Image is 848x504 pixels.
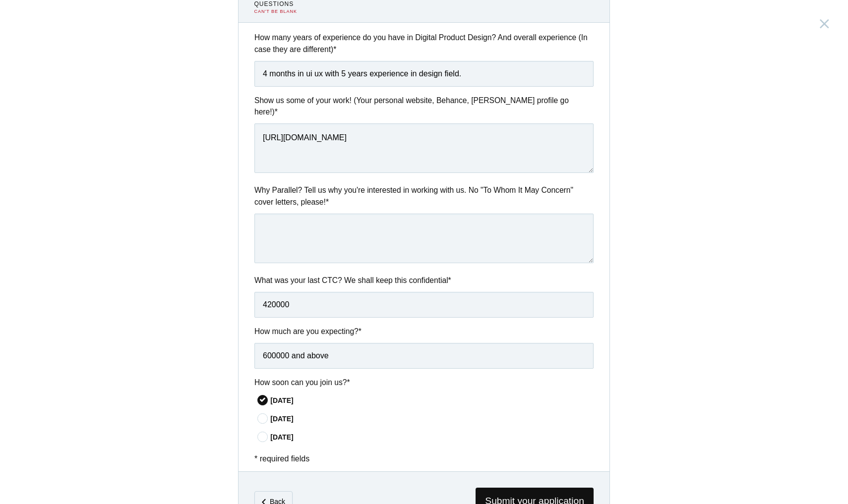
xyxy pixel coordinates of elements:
[270,395,594,406] div: [DATE]
[270,432,594,443] div: [DATE]
[254,8,594,15] div: can't be blank
[254,454,309,463] span: * required fields
[254,377,594,388] label: How soon can you join us?
[270,414,594,424] div: [DATE]
[254,184,594,208] label: Why Parallel? Tell us why you're interested in working with us. No "To Whom It May Concern" cover...
[254,95,594,118] label: Show us some of your work! (Your personal website, Behance, [PERSON_NAME] profile go here!)
[254,275,594,286] label: What was your last CTC? We shall keep this confidential
[254,32,594,55] label: How many years of experience do you have in Digital Product Design? And overall experience (In ca...
[254,326,594,337] label: How much are you expecting?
